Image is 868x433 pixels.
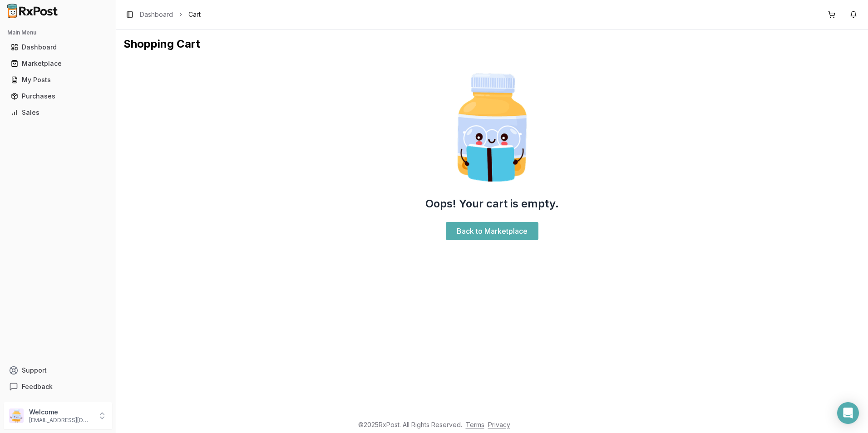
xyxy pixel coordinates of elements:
button: Marketplace [4,56,112,71]
img: RxPost Logo [4,4,62,18]
div: Dashboard [11,43,105,52]
a: Marketplace [7,55,108,72]
a: Purchases [7,88,108,104]
span: Feedback [22,382,53,391]
nav: breadcrumb [140,10,201,19]
h2: Oops! Your cart is empty. [425,197,559,211]
button: Support [4,362,112,379]
button: Dashboard [4,40,112,54]
p: Welcome [29,408,92,417]
button: Feedback [4,379,112,395]
div: Purchases [11,92,105,101]
button: Purchases [4,89,112,103]
a: Dashboard [140,10,173,19]
p: [EMAIL_ADDRESS][DOMAIN_NAME] [29,417,92,424]
a: Back to Marketplace [446,222,538,240]
img: User avatar [9,408,24,423]
img: Smart Pill Bottle [434,69,550,186]
a: Sales [7,104,108,121]
a: My Posts [7,72,108,88]
a: Terms [466,421,484,428]
span: Cart [188,10,201,19]
a: Dashboard [7,39,108,55]
a: Privacy [488,421,510,428]
div: Sales [11,108,105,117]
div: Open Intercom Messenger [837,402,859,424]
h2: Main Menu [7,29,108,36]
button: Sales [4,105,112,120]
div: Marketplace [11,59,105,68]
button: My Posts [4,73,112,87]
div: My Posts [11,75,105,84]
h1: Shopping Cart [123,37,861,51]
